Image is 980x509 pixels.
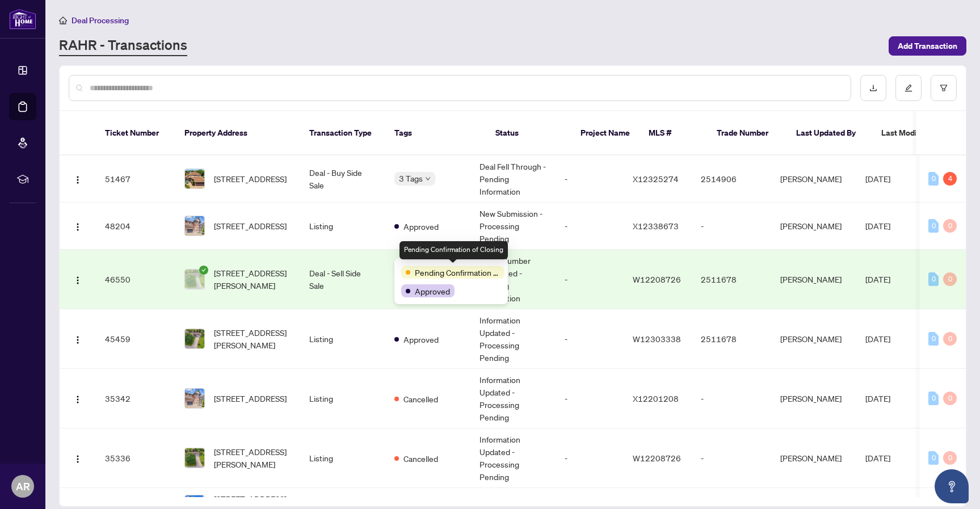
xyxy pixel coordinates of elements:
th: Project Name [571,111,640,155]
span: filter [940,84,948,92]
img: thumbnail-img [185,329,204,348]
button: Logo [69,330,87,348]
span: [STREET_ADDRESS] [214,220,287,232]
img: logo [9,9,36,30]
img: Logo [73,395,82,404]
a: RAHR - Transactions [59,36,187,56]
span: [DATE] [865,453,890,463]
img: Logo [73,175,82,184]
span: [STREET_ADDRESS] [214,173,287,185]
span: AR [16,478,30,494]
span: X12201208 [633,393,679,403]
img: thumbnail-img [185,448,204,468]
th: Transaction Type [300,111,385,155]
button: download [860,75,886,101]
td: - [556,428,624,488]
td: 35342 [96,369,175,428]
span: W12208726 [633,453,681,463]
td: 45459 [96,309,175,369]
span: down [425,176,431,182]
button: Open asap [935,469,969,503]
td: Deal - Sell Side Sale [300,250,385,309]
td: - [692,428,771,488]
div: 0 [928,172,939,186]
td: - [692,369,771,428]
span: [DATE] [865,393,890,403]
td: [PERSON_NAME] [771,428,856,488]
div: 0 [928,219,939,233]
div: 0 [928,272,939,286]
th: MLS # [640,111,708,155]
span: [STREET_ADDRESS] [214,392,287,405]
th: Ticket Number [96,111,175,155]
span: home [59,16,67,24]
th: Tags [385,111,486,155]
div: 0 [943,272,957,286]
span: W12303338 [633,334,681,344]
div: 0 [943,219,957,233]
img: Logo [73,335,82,344]
span: [DATE] [865,174,890,184]
span: Add Transaction [898,37,957,55]
td: [PERSON_NAME] [771,309,856,369]
td: 51467 [96,155,175,203]
td: - [556,369,624,428]
img: thumbnail-img [185,270,204,289]
button: Logo [69,389,87,407]
span: edit [905,84,912,92]
th: Last Modified Date [872,111,974,155]
div: 0 [928,451,939,465]
span: Deal Processing [71,15,129,26]
span: [STREET_ADDRESS][PERSON_NAME] [214,326,291,351]
div: 0 [928,332,939,346]
button: Logo [69,217,87,235]
td: 2511678 [692,309,771,369]
div: 0 [943,392,957,405]
td: 35336 [96,428,175,488]
span: 3 Tags [399,172,423,185]
th: Property Address [175,111,300,155]
span: W12208726 [633,274,681,284]
th: Last Updated By [787,111,872,155]
td: Information Updated - Processing Pending [470,369,556,428]
td: New Submission - Processing Pending [470,203,556,250]
td: 48204 [96,203,175,250]
span: Cancelled [403,452,438,465]
span: [DATE] [865,334,890,344]
td: 2514906 [692,155,771,203]
td: - [556,203,624,250]
td: 2511678 [692,250,771,309]
img: Logo [73,455,82,464]
td: [PERSON_NAME] [771,250,856,309]
span: check-circle [199,266,208,275]
img: Logo [73,222,82,232]
td: - [556,155,624,203]
td: Listing [300,428,385,488]
span: X12325274 [633,174,679,184]
td: Deal - Buy Side Sale [300,155,385,203]
img: Logo [73,276,82,285]
td: 46550 [96,250,175,309]
td: - [556,250,624,309]
button: edit [895,75,922,101]
button: filter [931,75,957,101]
span: Last Modified Date [881,127,950,139]
td: Trade Number Generated - Pending Information [470,250,556,309]
td: - [556,309,624,369]
button: Logo [69,170,87,188]
td: [PERSON_NAME] [771,369,856,428]
span: [DATE] [865,221,890,231]
span: Approved [403,220,439,233]
span: X12338673 [633,221,679,231]
button: Add Transaction [889,36,966,56]
div: Pending Confirmation of Closing [399,241,508,259]
span: Pending Confirmation of Closing [415,266,500,279]
td: - [692,203,771,250]
span: [STREET_ADDRESS][PERSON_NAME] [214,267,291,292]
span: Approved [403,333,439,346]
td: Deal Fell Through - Pending Information [470,155,556,203]
th: Trade Number [708,111,787,155]
td: [PERSON_NAME] [771,203,856,250]
td: Information Updated - Processing Pending [470,428,556,488]
button: Logo [69,449,87,467]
